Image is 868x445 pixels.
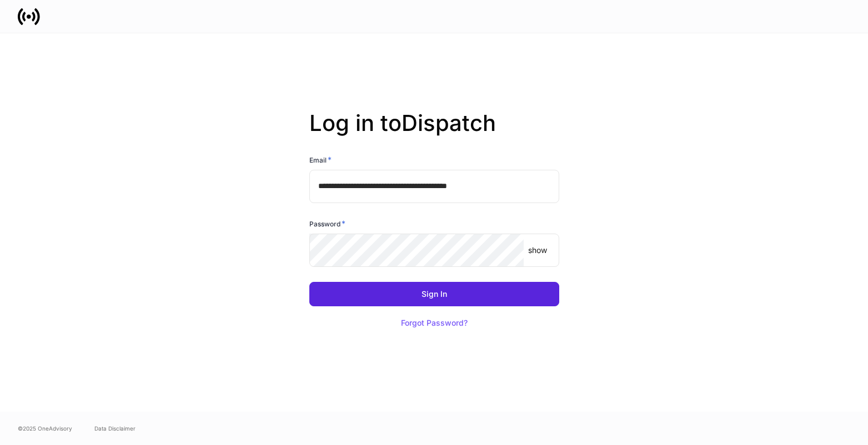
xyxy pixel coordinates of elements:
[309,218,345,229] h6: Password
[309,282,559,306] button: Sign In
[18,424,72,433] span: © 2025 OneAdvisory
[401,319,468,327] div: Forgot Password?
[309,110,559,154] h2: Log in to Dispatch
[422,290,447,298] div: Sign In
[387,311,481,335] button: Forgot Password?
[94,424,136,433] a: Data Disclaimer
[309,154,332,165] h6: Email
[528,245,547,256] p: show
